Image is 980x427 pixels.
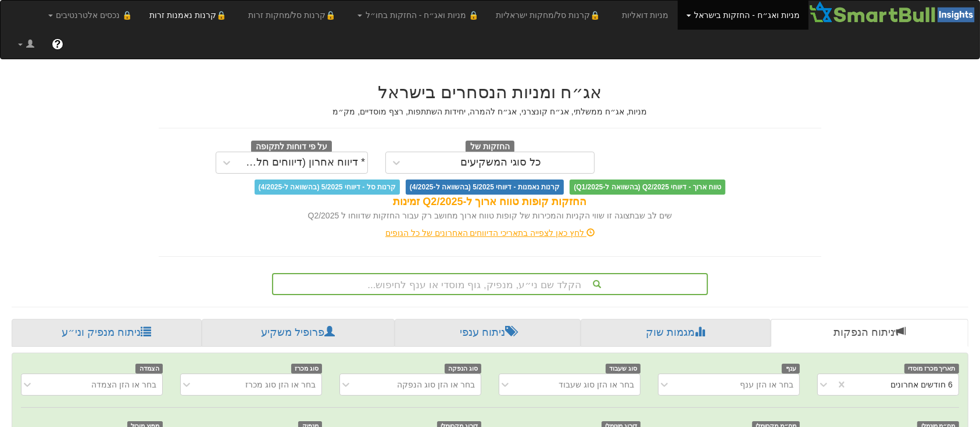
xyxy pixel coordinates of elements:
[678,1,809,30] a: מניות ואג״ח - החזקות בישראל
[159,210,821,221] div: שים לב שבתצוגה זו שווי הקניות והמכירות של קופות טווח ארוך מחושב רק עבור החזקות שדווחו ל Q2/2025
[240,157,366,168] div: * דיווח אחרון (דיווחים חלקיים)
[251,141,332,153] span: על פי דוחות לתקופה
[246,379,316,390] div: בחר או הזן סוג מכרז
[12,319,202,347] a: ניתוח מנפיק וני״ע
[141,1,239,30] a: 🔒קרנות נאמנות זרות
[890,379,953,390] div: 6 חודשים אחרונים
[771,319,968,347] a: ניתוח הנפקות
[159,107,821,116] h5: מניות, אג״ח ממשלתי, אג״ח קונצרני, אג״ח להמרה, יחידות השתתפות, רצף מוסדיים, מק״מ
[809,1,979,24] img: Smartbull
[43,30,72,59] a: ?
[159,195,821,210] div: החזקות קופות טווח ארוך ל-Q2/2025 זמינות
[559,379,634,390] div: בחר או הזן סוג שעבוד
[159,82,821,102] h2: אג״ח ומניות הנסחרים בישראל
[91,379,156,390] div: בחר או הזן הצמדה
[406,180,564,195] span: קרנות נאמנות - דיווחי 5/2025 (בהשוואה ל-4/2025)
[40,1,141,30] a: 🔒 נכסים אלטרנטיבים
[782,364,800,374] span: ענף
[581,319,771,347] a: מגמות שוק
[54,38,60,50] span: ?
[255,180,400,195] span: קרנות סל - דיווחי 5/2025 (בהשוואה ל-4/2025)
[606,364,641,374] span: סוג שעבוד
[466,141,514,153] span: החזקות של
[273,274,707,294] div: הקלד שם ני״ע, מנפיק, גוף מוסדי או ענף לחיפוש...
[135,364,163,374] span: הצמדה
[291,364,323,374] span: סוג מכרז
[397,379,475,390] div: בחר או הזן סוג הנפקה
[487,1,613,30] a: 🔒קרנות סל/מחקות ישראליות
[740,379,793,390] div: בחר או הזן ענף
[239,1,349,30] a: 🔒קרנות סל/מחקות זרות
[150,227,830,239] div: לחץ כאן לצפייה בתאריכי הדיווחים האחרונים של כל הגופים
[202,319,395,347] a: פרופיל משקיע
[445,364,482,374] span: סוג הנפקה
[460,157,541,168] div: כל סוגי המשקיעים
[904,364,959,374] span: תאריך מכרז מוסדי
[349,1,487,30] a: 🔒 מניות ואג״ח - החזקות בחו״ל
[395,319,581,347] a: ניתוח ענפי
[570,180,725,195] span: טווח ארוך - דיווחי Q2/2025 (בהשוואה ל-Q1/2025)
[613,1,678,30] a: מניות דואליות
